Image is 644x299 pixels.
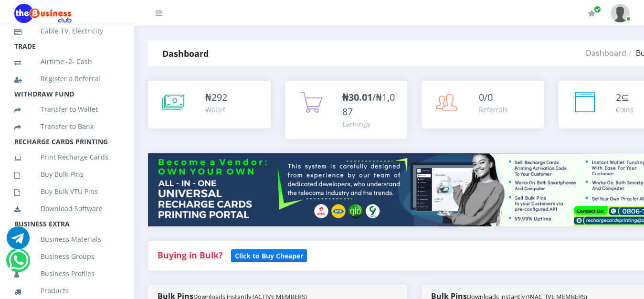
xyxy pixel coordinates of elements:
span: 2 [616,91,621,104]
a: Download Software [14,198,119,220]
a: Cable TV, Electricity [14,20,119,42]
a: ₦292 Wallet [148,81,271,128]
span: 0/0 [479,91,493,104]
span: 292 [211,91,227,104]
a: Business Profiles [14,263,119,285]
a: 0/0 Referrals [422,81,544,128]
a: Buy Bulk VTU Pins [14,181,119,203]
div: ₦ [205,90,227,105]
a: Register a Referral [14,68,119,90]
a: ₦30.01/₦1,087 Earnings [285,81,408,139]
strong: Buying in Bulk? [158,249,222,261]
i: Renew/Upgrade Subscription [588,10,595,17]
b: ₦30.01 [342,91,372,104]
b: Click to Buy Cheaper [235,251,303,260]
a: Transfer to Wallet [14,98,119,120]
span: Renew/Upgrade Subscription [594,6,601,13]
img: User [611,4,630,22]
div: Wallet [205,105,227,115]
a: Click to Buy Cheaper [231,249,307,261]
div: ⊆ [616,90,633,105]
a: Print Recharge Cards [14,146,119,168]
a: Dashboard [586,48,626,58]
strong: Dashboard [162,48,209,59]
a: Airtime -2- Cash [14,51,119,73]
a: Chat for support [9,256,28,272]
a: Business Materials [14,228,119,250]
div: Earnings [342,119,398,129]
a: Transfer to Bank [14,116,119,138]
div: Coins [616,105,633,115]
a: Chat for support [7,234,30,249]
span: /₦1,087 [342,91,395,118]
a: Business Groups [14,246,119,267]
a: Buy Bulk Pins [14,163,119,185]
img: Logo [14,4,72,23]
div: Referrals [479,105,508,115]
